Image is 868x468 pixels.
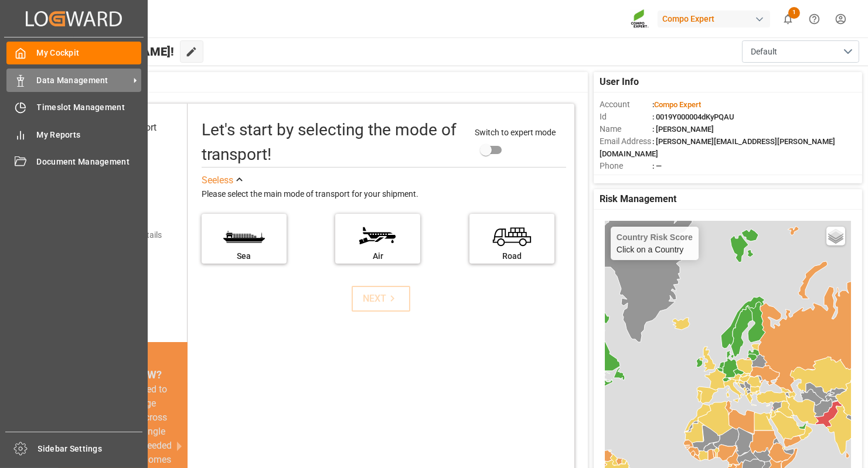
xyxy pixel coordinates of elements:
[631,9,649,29] img: Screenshot%202023-09-29%20at%2010.02.21.png_1712312052.png
[617,233,693,254] div: Click on a Country
[617,233,693,242] h4: Country Risk Score
[788,7,800,19] span: 1
[658,11,770,28] div: Compo Expert
[652,162,662,170] span: : —
[801,6,828,32] button: Help Center
[202,173,233,187] div: See less
[600,111,652,123] span: Id
[600,98,652,111] span: Account
[600,75,639,89] span: User Info
[475,128,556,137] span: Switch to expert mode
[658,8,775,30] button: Compo Expert
[475,250,549,262] div: Road
[48,40,174,63] span: Hello [PERSON_NAME]!
[202,118,463,167] div: Let's start by selecting the mode of transport!
[652,100,701,109] span: :
[826,227,845,245] a: Layers
[600,135,652,148] span: Email Address
[600,172,652,185] span: Account Type
[600,137,835,158] span: : [PERSON_NAME][EMAIL_ADDRESS][PERSON_NAME][DOMAIN_NAME]
[37,74,130,87] span: Data Management
[600,192,676,206] span: Risk Management
[600,160,652,172] span: Phone
[6,123,141,146] a: My Reports
[341,250,414,262] div: Air
[751,46,777,58] span: Default
[600,123,652,135] span: Name
[37,101,142,114] span: Timeslot Management
[6,151,141,173] a: Document Management
[37,129,142,141] span: My Reports
[38,443,143,455] span: Sidebar Settings
[775,6,801,32] button: show 1 new notifications
[652,112,734,121] span: : 0019Y000004dKyPQAU
[202,187,566,201] div: Please select the main mode of transport for your shipment.
[652,174,682,183] span: : Shipper
[742,40,859,63] button: open menu
[6,96,141,119] a: Timeslot Management
[654,100,701,109] span: Compo Expert
[652,125,714,134] span: : [PERSON_NAME]
[37,47,142,59] span: My Cockpit
[352,286,410,312] button: NEXT
[37,156,142,168] span: Document Management
[363,292,399,306] div: NEXT
[6,42,141,64] a: My Cockpit
[207,250,281,262] div: Sea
